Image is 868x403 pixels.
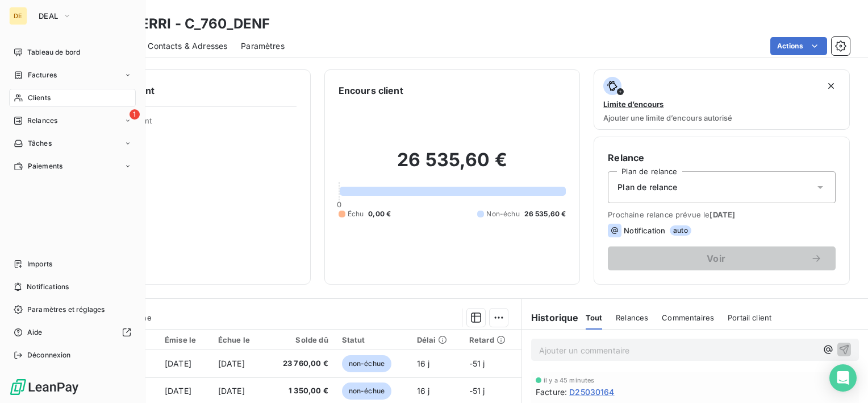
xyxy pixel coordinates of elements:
span: [DATE] [165,386,191,396]
span: 0,00 € [368,209,391,219]
img: Logo LeanPay [9,378,80,396]
span: Factures [28,70,57,80]
span: Notification [624,226,665,235]
div: Échue le [218,335,258,344]
h6: Encours client [339,84,403,97]
h3: LUR BERRI - C_760_DENF [100,14,270,34]
span: Clients [28,93,51,103]
div: Émise le [165,335,205,344]
span: -51 j [469,359,485,368]
span: [DATE] [218,359,245,368]
span: 16 j [417,359,430,368]
span: 0 [337,200,341,209]
span: non-échue [342,383,391,400]
span: DEAL [39,11,58,20]
span: Plan de relance [617,182,677,193]
a: Aide [9,323,136,342]
span: Notifications [27,282,69,292]
h6: Relance [608,151,836,165]
span: Limite d’encours [603,100,663,109]
span: Commentaires [662,313,714,322]
span: Relances [616,313,648,322]
button: Actions [770,37,827,55]
span: -51 j [469,386,485,396]
span: Paiements [28,161,62,171]
span: Contacts & Adresses [148,40,227,52]
span: [DATE] [165,359,191,368]
span: Facture : [536,386,567,398]
button: Voir [608,246,836,270]
div: Solde dû [272,335,328,344]
h2: 26 535,60 € [339,149,566,183]
span: Portail client [728,313,771,322]
div: Open Intercom Messenger [829,364,857,392]
span: [DATE] [710,210,735,219]
span: Déconnexion [27,350,71,360]
span: Relances [27,116,57,126]
div: Retard [469,335,515,344]
div: DE [9,7,27,25]
div: Délai [417,335,456,344]
span: Prochaine relance prévue le [608,210,836,219]
span: Voir [621,254,811,263]
span: Imports [27,259,52,269]
h6: Historique [522,311,579,324]
span: Échu [348,209,364,219]
span: Tout [586,313,603,322]
span: D25030164 [569,386,614,398]
span: il y a 45 minutes [544,377,595,384]
span: auto [670,225,691,236]
span: Ajouter une limite d’encours autorisé [603,113,732,122]
span: Propriétés Client [91,116,297,132]
span: Paramètres et réglages [27,305,105,315]
span: 23 760,00 € [272,358,328,369]
span: 26 535,60 € [524,209,566,219]
span: non-échue [342,355,391,372]
span: 16 j [417,386,430,396]
span: Tâches [28,138,52,149]
span: 1 350,00 € [272,385,328,397]
button: Limite d’encoursAjouter une limite d’encours autorisé [594,69,850,130]
span: Tableau de bord [27,47,80,57]
span: [DATE] [218,386,245,396]
span: Aide [27,327,43,338]
span: 1 [130,109,140,120]
span: Paramètres [241,40,285,52]
h6: Informations client [69,84,297,97]
span: Non-échu [486,209,519,219]
div: Statut [342,335,403,344]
